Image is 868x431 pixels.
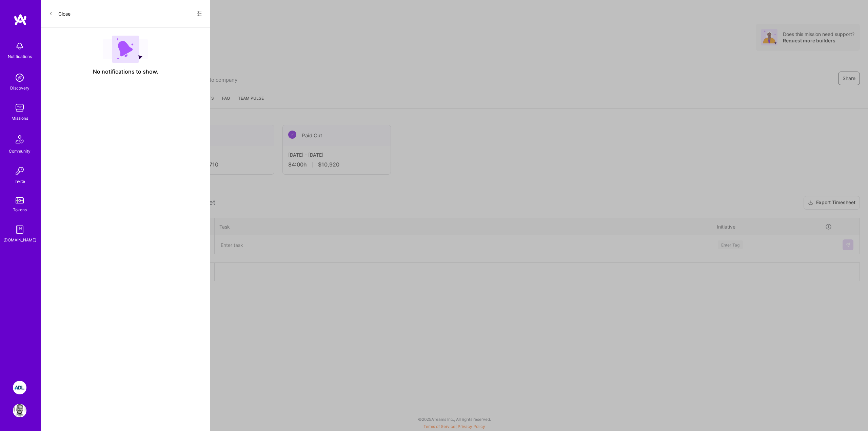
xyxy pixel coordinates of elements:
[12,115,28,122] div: Missions
[13,101,26,115] img: teamwork
[11,404,28,417] a: User Avatar
[15,178,25,185] div: Invite
[3,236,36,243] div: [DOMAIN_NAME]
[9,148,31,155] div: Community
[16,197,24,203] img: tokens
[13,71,26,84] img: discovery
[12,131,28,148] img: Community
[13,223,26,236] img: guide book
[13,381,26,394] img: ADL: Technology Modernization Sprint 1
[13,404,26,417] img: User Avatar
[93,68,158,75] span: No notifications to show.
[13,164,26,178] img: Invite
[13,206,27,213] div: Tokens
[10,84,29,92] div: Discovery
[11,381,28,394] a: ADL: Technology Modernization Sprint 1
[49,8,71,19] button: Close
[14,14,27,26] img: logo
[103,36,148,63] img: empty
